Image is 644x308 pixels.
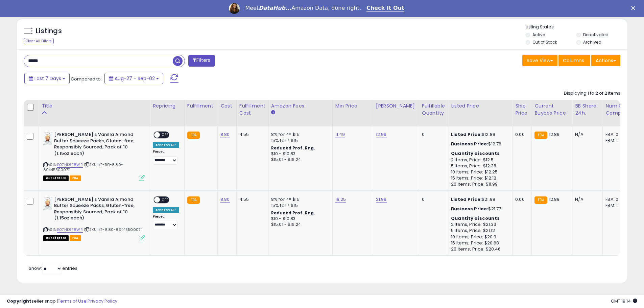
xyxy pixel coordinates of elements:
[71,76,102,82] span: Compared to:
[335,102,370,110] div: Min Price
[451,132,507,138] div: $12.89
[451,196,482,203] b: Listed Price:
[43,162,123,172] span: | SKU: KE-RO-8.80-894455000711
[451,206,507,212] div: $21.77
[532,32,545,38] label: Active
[187,196,200,204] small: FBA
[422,132,443,138] div: 0
[534,102,569,117] div: Current Buybox Price
[575,102,600,117] div: BB Share 24h.
[451,206,488,212] b: Business Price:
[153,102,182,110] div: Repricing
[549,131,560,138] span: 12.89
[376,131,387,138] a: 12.99
[549,196,560,203] span: 12.89
[239,132,263,138] div: 4.55
[70,235,81,241] span: FBA
[115,75,155,82] span: Aug-27 - Sep-02
[84,227,143,232] span: | SKU: KE-8.80-894455000711
[188,55,215,67] button: Filters
[515,196,526,203] div: 0.00
[271,138,327,144] div: 15% for > $15
[605,132,628,138] div: FBA: 0
[451,215,507,221] div: :
[522,55,557,66] button: Save View
[259,5,291,11] i: DataHub...
[57,162,83,168] a: B07NK6F8WR
[335,131,345,138] a: 11.49
[451,181,507,187] div: 20 Items, Price: $11.99
[451,240,507,246] div: 15 Items, Price: $20.68
[575,132,597,138] div: N/A
[605,203,628,209] div: FBM: 1
[451,221,507,228] div: 2 Items, Price: $21.33
[451,102,509,110] div: Listed Price
[563,57,584,64] span: Columns
[54,132,136,158] b: [PERSON_NAME]'s Vanilla Almond Butter Squeeze Packs, Gluten-free, Responsibly Sourced, Pack of 10...
[29,265,77,271] span: Show: entries
[451,131,482,138] b: Listed Price:
[58,298,87,304] a: Terms of Use
[451,150,507,157] div: :
[239,102,265,117] div: Fulfillment Cost
[451,175,507,181] div: 15 Items, Price: $12.12
[422,196,443,203] div: 0
[591,55,620,66] button: Actions
[532,39,557,45] label: Out of Stock
[153,149,179,165] div: Preset:
[451,228,507,234] div: 5 Items, Price: $21.12
[43,235,69,241] span: All listings that are currently out of stock and unavailable for purchase on Amazon
[376,102,416,110] div: [PERSON_NAME]
[631,6,638,10] div: Close
[104,73,163,84] button: Aug-27 - Sep-02
[271,145,315,151] b: Reduced Prof. Rng.
[271,222,327,228] div: $15.01 - $16.24
[57,227,83,233] a: B07NK6F8WR
[376,196,387,203] a: 21.99
[7,298,31,304] strong: Copyright
[7,298,117,305] div: seller snap | |
[271,151,327,157] div: $10 - $10.83
[160,197,171,203] span: OFF
[526,24,627,30] p: Listing States:
[271,110,275,116] small: Amazon Fees.
[451,141,488,147] b: Business Price:
[36,26,62,36] h5: Listings
[43,196,145,240] div: ASIN:
[451,196,507,203] div: $21.99
[220,196,230,203] a: 8.80
[451,150,500,157] b: Quantity discounts
[70,175,81,181] span: FBA
[187,132,200,139] small: FBA
[43,196,52,210] img: 412in9GyPoL._SL40_.jpg
[229,3,240,14] img: Profile image for Georgie
[24,73,70,84] button: Last 7 Days
[451,163,507,169] div: 5 Items, Price: $12.38
[271,203,327,209] div: 15% for > $15
[54,196,136,223] b: [PERSON_NAME]'s Vanilla Almond Butter Squeeze Packs, Gluten-free, Responsibly Sourced, Pack of 10...
[153,207,179,213] div: Amazon AI *
[187,102,215,110] div: Fulfillment
[160,132,171,138] span: OFF
[564,90,620,97] div: Displaying 1 to 2 of 2 items
[515,132,526,138] div: 0.00
[153,214,179,230] div: Preset:
[335,196,346,203] a: 18.25
[575,196,597,203] div: N/A
[43,132,145,180] div: ASIN:
[451,234,507,240] div: 10 Items, Price: $20.9
[245,5,361,11] div: Meet Amazon Data, done right.
[451,157,507,163] div: 2 Items, Price: $12.5
[271,157,327,163] div: $15.01 - $16.24
[43,175,69,181] span: All listings that are currently out of stock and unavailable for purchase on Amazon
[24,38,54,44] div: Clear All Filters
[515,102,529,117] div: Ship Price
[605,102,630,117] div: Num of Comp.
[366,5,404,12] a: Check It Out
[42,102,147,110] div: Title
[43,132,52,145] img: 412in9GyPoL._SL40_.jpg
[271,210,315,216] b: Reduced Prof. Rng.
[605,196,628,203] div: FBA: 0
[451,169,507,175] div: 10 Items, Price: $12.25
[451,215,500,221] b: Quantity discounts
